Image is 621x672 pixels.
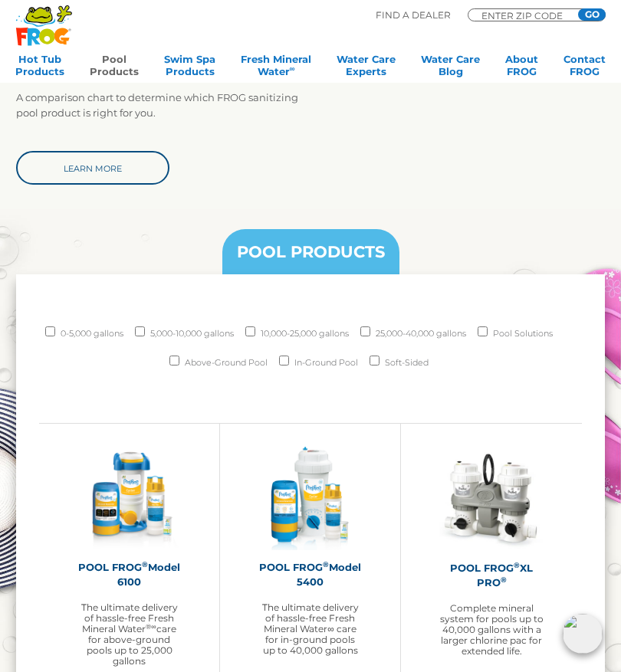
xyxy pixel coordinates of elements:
[290,64,295,73] sup: ∞
[563,53,606,84] a: ContactFROG
[77,447,181,667] a: POOL FROG®Model 6100The ultimate delivery of hassle-free Fresh Mineral Water®∞care for above-grou...
[77,602,181,667] p: The ultimate delivery of hassle-free Fresh Mineral Water care for above-ground pools up to 25,000...
[578,8,606,21] input: GO
[501,575,507,584] sup: ®
[77,447,181,550] img: pool-frog-6100-featured-img-v3-300x300.png
[337,53,396,84] a: Water CareExperts
[439,447,544,551] img: XL-PRO-v2-300x300.jpg
[150,323,234,344] label: 5,000-10,000 gallons
[323,560,329,569] sup: ®
[421,53,480,84] a: Water CareBlog
[241,53,311,84] a: Fresh MineralWater∞
[90,53,139,84] a: PoolProducts
[493,323,553,344] label: Pool Solutions
[505,53,538,84] a: AboutFROG
[294,352,358,373] label: In-Ground Pool
[258,447,362,550] img: pool-frog-5400-featured-img-v2-300x300.png
[185,352,268,373] label: Above-Ground Pool
[164,53,215,84] a: Swim SpaProducts
[142,560,148,569] sup: ®
[514,561,520,569] sup: ®
[15,53,64,84] a: Hot TubProducts
[16,151,169,185] a: Learn More
[237,244,385,260] h3: POOL PRODUCTS
[146,622,156,631] sup: ®∞
[16,90,310,120] p: A comparison chart to determine which FROG sanitizing pool product is right for you.
[261,323,349,344] label: 10,000-25,000 gallons
[258,447,362,656] a: POOL FROG®Model 5400The ultimate delivery of hassle-free Fresh Mineral Water∞ care for in-ground ...
[258,560,362,589] h2: POOL FROG Model 5400
[439,603,544,657] p: Complete mineral system for pools up to 40,000 gallons with a larger chlorine pac for extended life.
[376,8,451,22] p: Find A Dealer
[77,560,181,589] h2: POOL FROG Model 6100
[439,561,544,590] h2: POOL FROG XL PRO
[61,323,123,344] label: 0-5,000 gallons
[376,323,466,344] label: 25,000-40,000 gallons
[563,614,603,654] img: openIcon
[439,447,544,657] a: POOL FROG®XL PRO®Complete mineral system for pools up to 40,000 gallons with a larger chlorine pa...
[480,11,572,19] input: Zip Code Form
[385,352,429,373] label: Soft-Sided
[258,602,362,656] p: The ultimate delivery of hassle-free Fresh Mineral Water∞ care for in-ground pools up to 40,000 g...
